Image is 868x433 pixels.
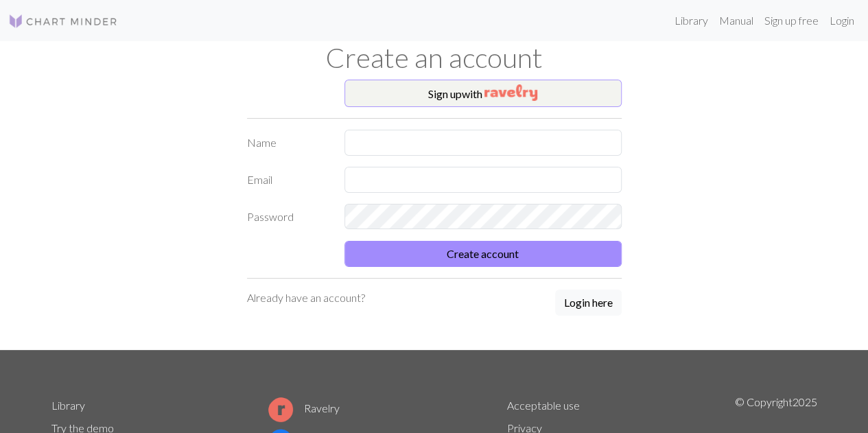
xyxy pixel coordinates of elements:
[239,204,337,230] label: Password
[484,84,537,101] img: Ravelry
[555,290,622,317] a: Login here
[507,399,580,412] a: Acceptable use
[43,41,825,74] h1: Create an account
[239,167,337,193] label: Email
[824,7,860,34] a: Login
[247,290,365,306] p: Already have an account?
[268,401,340,414] a: Ravelry
[714,7,759,34] a: Manual
[759,7,824,34] a: Sign up free
[344,80,622,107] button: Sign upwith
[51,399,85,412] a: Library
[344,241,622,267] button: Create account
[239,130,337,156] label: Name
[555,290,622,316] button: Login here
[669,7,714,34] a: Library
[268,397,293,422] img: Ravelry logo
[8,13,118,30] img: Logo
